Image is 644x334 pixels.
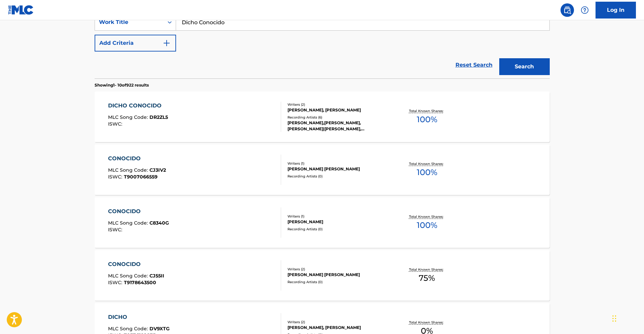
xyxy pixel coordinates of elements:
[108,155,166,163] div: CONOCIDO
[287,320,389,325] div: Writers ( 2 )
[8,5,34,15] img: MLC Logo
[287,279,389,285] div: Recording Artists ( 0 )
[419,272,435,284] span: 75 %
[108,273,149,279] span: MLC Song Code :
[287,115,389,120] div: Recording Artists ( 6 )
[287,166,389,172] div: [PERSON_NAME] [PERSON_NAME]
[409,214,445,219] p: Total Known Shares:
[108,313,170,321] div: DICHO
[409,320,445,325] p: Total Known Shares:
[108,102,168,110] div: DICHO CONOCIDO
[149,220,169,226] span: C8340G
[149,114,168,120] span: DR2ZL5
[95,144,550,195] a: CONOCIDOMLC Song Code:CJ3IV2ISWC:T9007066559Writers (1)[PERSON_NAME] [PERSON_NAME]Recording Artis...
[612,308,616,329] div: Drag
[409,108,445,113] p: Total Known Shares:
[99,18,160,26] div: Work Title
[452,58,496,72] a: Reset Search
[108,227,124,233] span: ISWC :
[287,214,389,219] div: Writers ( 1 )
[95,35,176,52] button: Add Criteria
[417,113,437,126] span: 100 %
[108,326,149,332] span: MLC Song Code :
[95,92,550,142] a: DICHO CONOCIDOMLC Song Code:DR2ZL5ISWC:Writers (2)[PERSON_NAME], [PERSON_NAME]Recording Artists (...
[124,279,156,286] span: T9178643500
[417,219,437,231] span: 100 %
[108,121,124,127] span: ISWC :
[409,267,445,272] p: Total Known Shares:
[95,14,550,78] form: Search Form
[287,325,389,331] div: [PERSON_NAME], [PERSON_NAME]
[287,161,389,166] div: Writers ( 1 )
[95,250,550,301] a: CONOCIDOMLC Song Code:CJ55IIISWC:T9178643500Writers (2)[PERSON_NAME] [PERSON_NAME]Recording Artis...
[287,174,389,179] div: Recording Artists ( 0 )
[287,227,389,232] div: Recording Artists ( 0 )
[417,166,437,178] span: 100 %
[108,220,149,226] span: MLC Song Code :
[149,167,166,173] span: CJ3IV2
[108,174,124,180] span: ISWC :
[287,107,389,113] div: [PERSON_NAME], [PERSON_NAME]
[124,174,158,180] span: T9007066559
[287,120,389,132] div: [PERSON_NAME],[PERSON_NAME], [PERSON_NAME]|[PERSON_NAME], [PERSON_NAME], [PERSON_NAME]|[PERSON_NA...
[108,114,149,120] span: MLC Song Code :
[499,58,550,75] button: Search
[149,326,170,332] span: DV9XTG
[287,219,389,225] div: [PERSON_NAME]
[95,82,149,88] p: Showing 1 - 10 of 922 results
[108,260,164,268] div: CONOCIDO
[287,272,389,278] div: [PERSON_NAME] [PERSON_NAME]
[108,279,124,286] span: ISWC :
[561,3,574,17] a: Public Search
[163,39,171,47] img: 9d2ae6d4665cec9f34b9.svg
[108,167,149,173] span: MLC Song Code :
[610,302,644,334] iframe: Chat Widget
[287,267,389,272] div: Writers ( 2 )
[563,6,571,14] img: search
[108,207,169,215] div: CONOCIDO
[578,3,591,17] div: Help
[409,161,445,166] p: Total Known Shares:
[287,102,389,107] div: Writers ( 2 )
[581,6,589,14] img: help
[596,2,636,19] a: Log In
[95,197,550,248] a: CONOCIDOMLC Song Code:C8340GISWC:Writers (1)[PERSON_NAME]Recording Artists (0)Total Known Shares:...
[149,273,164,279] span: CJ55II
